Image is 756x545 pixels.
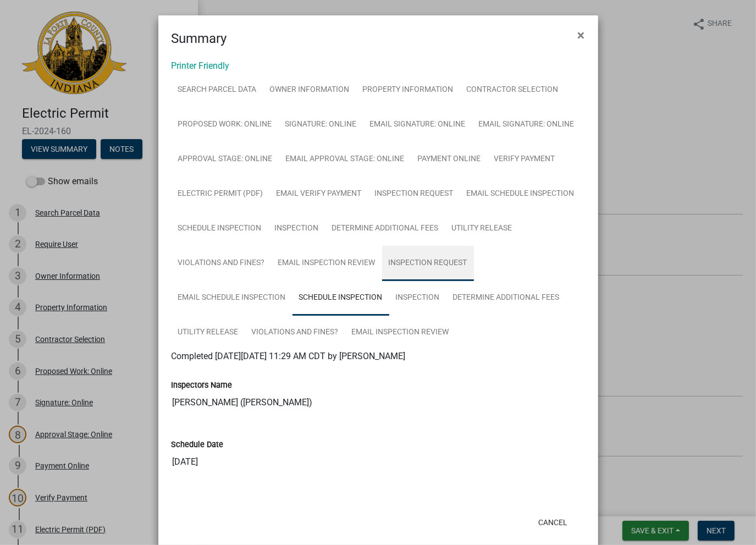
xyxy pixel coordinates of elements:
span: × [578,27,585,43]
a: Approval Stage: Online [172,142,279,177]
span: Completed [DATE][DATE] 11:29 AM CDT by [PERSON_NAME] [172,351,406,361]
a: Signature: Online [279,107,363,142]
a: Determine Additional Fees [325,211,445,246]
a: Inspection Request [368,177,460,212]
a: Determine Additional Fees [446,280,566,316]
button: Cancel [529,513,576,532]
label: Inspectors Name [172,382,233,389]
a: Utility Release [172,315,245,350]
a: Violations and fines? [172,246,272,281]
a: Schedule Inspection [172,211,268,246]
a: Owner Information [263,73,356,108]
label: Schedule Date [172,441,224,449]
a: Search Parcel Data [172,73,263,108]
h4: Summary [172,29,227,48]
a: Utility Release [445,211,519,246]
a: Email Schedule Inspection [172,280,293,316]
a: Electric Permit (PDF) [172,177,270,212]
a: Schedule Inspection [293,280,389,316]
a: Verify Payment [488,142,562,177]
a: Email Signature: Online [363,107,472,142]
a: Email Inspection Review [345,315,456,350]
a: Inspection Request [382,246,474,281]
button: Close [569,20,594,51]
a: Email Verify Payment [270,177,368,212]
a: Email Inspection Review [272,246,382,281]
a: Email Approval Stage: Online [279,142,411,177]
a: Payment Online [411,142,488,177]
a: Contractor Selection [460,73,565,108]
a: Printer Friendly [172,60,230,71]
a: Proposed Work: Online [172,107,279,142]
a: Email Schedule Inspection [460,177,581,212]
a: Violations and fines? [245,315,345,350]
a: Inspection [389,280,446,316]
a: Property Information [356,73,460,108]
a: Email Signature: Online [472,107,581,142]
a: Inspection [268,211,325,246]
